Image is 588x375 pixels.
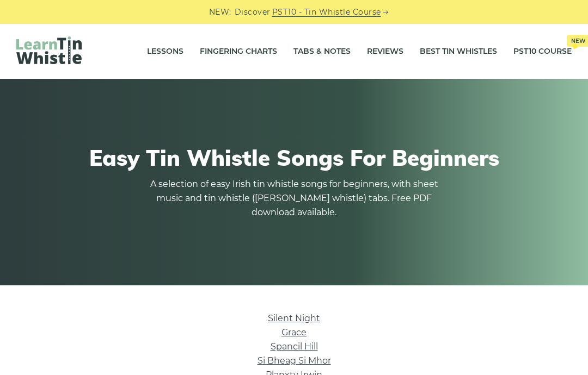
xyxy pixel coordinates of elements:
a: PST10 CourseNew [513,38,572,65]
img: LearnTinWhistle.com [16,36,82,64]
h1: Easy Tin Whistle Songs For Beginners [22,145,566,171]
a: Lessons [147,38,183,65]
a: Reviews [367,38,403,65]
a: Silent Night [268,313,320,323]
a: Spancil Hill [271,341,318,352]
a: Si­ Bheag Si­ Mhor [258,355,331,366]
a: Fingering Charts [200,38,277,65]
a: Tabs & Notes [293,38,351,65]
a: Best Tin Whistles [420,38,497,65]
a: Grace [281,327,307,337]
p: A selection of easy Irish tin whistle songs for beginners, with sheet music and tin whistle ([PER... [147,177,441,220]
